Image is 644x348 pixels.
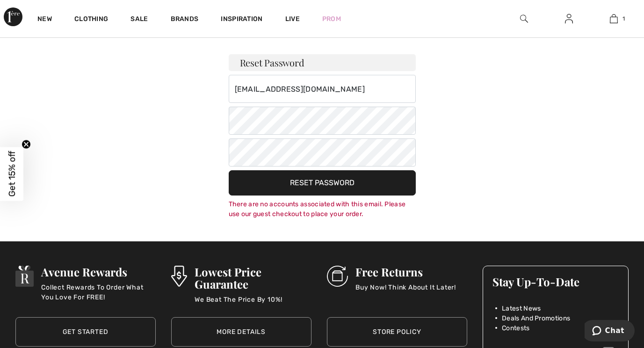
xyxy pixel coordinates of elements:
p: We Beat The Price By 10%! [195,295,311,313]
div: There are no accounts associated with this email. Please use our guest checkout to place your order. [229,199,416,219]
span: Inspiration [221,15,262,25]
h3: Avenue Rewards [41,266,155,278]
a: Brands [171,15,199,25]
p: Collect Rewards To Order What You Love For FREE! [41,283,155,301]
iframe: Opens a widget where you can chat to one of our agents [585,320,635,343]
a: Clothing [74,15,108,25]
button: Reset Password [229,170,416,196]
h3: Free Returns [355,266,456,278]
a: Sign In [557,13,580,25]
span: Contests [502,323,529,333]
img: search the website [520,13,528,24]
a: 1 [592,13,636,24]
p: Buy Now! Think About It Later! [355,283,456,301]
a: More Details [171,317,311,347]
a: Prom [322,14,341,24]
a: Store Policy [327,317,467,347]
img: My Bag [610,13,618,24]
img: Avenue Rewards [15,266,34,287]
a: Live [285,14,300,24]
span: Get 15% off [7,151,17,197]
img: Free Returns [327,266,348,287]
a: New [37,15,52,25]
button: Close teaser [22,140,31,149]
span: Latest News [502,304,541,313]
span: Deals And Promotions [502,313,570,323]
a: Get Started [15,317,156,347]
h3: Stay Up-To-Date [492,275,619,288]
h3: Lowest Price Guarantee [195,266,311,290]
img: Lowest Price Guarantee [171,266,187,287]
img: 1ère Avenue [4,7,22,26]
h3: Reset Password [229,54,416,71]
img: My Info [565,13,573,24]
a: Sale [130,15,148,25]
span: 1 [622,14,625,23]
